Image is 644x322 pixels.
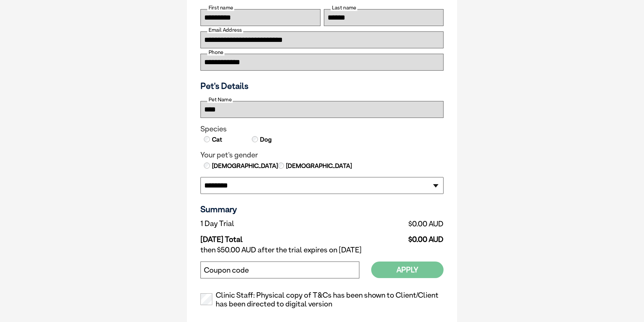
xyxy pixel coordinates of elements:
[200,244,444,256] td: then $50.00 AUD after the trial expires on [DATE]
[200,204,444,214] h3: Summary
[371,262,444,278] button: Apply
[331,5,357,11] label: Last name
[207,5,234,11] label: First name
[333,230,444,244] td: $0.00 AUD
[204,266,249,275] label: Coupon code
[207,49,224,55] label: Phone
[198,81,446,91] h3: Pet's Details
[200,291,444,308] label: Clinic Staff: Physical copy of T&Cs has been shown to Client/Client has been directed to digital ...
[333,218,444,230] td: $0.00 AUD
[200,293,212,305] input: Clinic Staff: Physical copy of T&Cs has been shown to Client/Client has been directed to digital ...
[200,151,444,159] legend: Your pet's gender
[200,218,333,230] td: 1 Day Trial
[207,27,243,33] label: Email Address
[200,125,444,133] legend: Species
[200,230,333,244] td: [DATE] Total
